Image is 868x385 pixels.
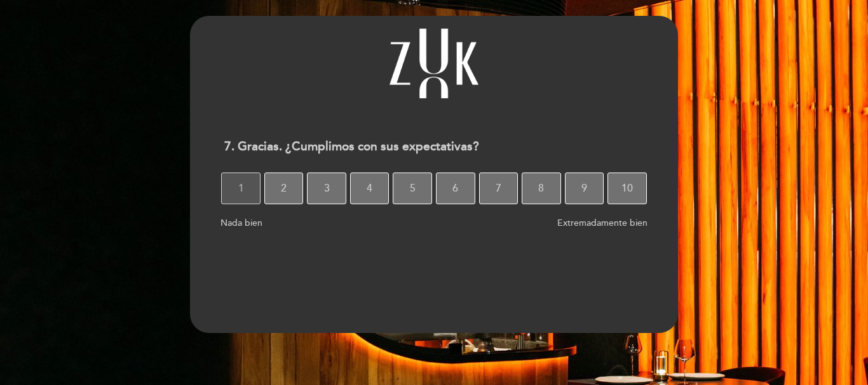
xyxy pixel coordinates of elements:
span: 9 [581,171,587,206]
img: header_1752776996.png [390,29,478,98]
button: 6 [436,173,475,204]
div: 7. Gracias. ¿Cumplimos con sus expectativas? [214,131,653,162]
span: 3 [324,171,330,206]
span: 5 [410,171,416,206]
button: 2 [264,173,304,204]
span: 8 [538,171,544,206]
span: Nada bien [220,218,262,228]
button: 1 [221,173,261,204]
span: 2 [281,171,287,206]
button: 4 [350,173,390,204]
span: 6 [452,171,458,206]
span: 1 [238,171,244,206]
button: 9 [565,173,604,204]
span: 7 [496,171,501,206]
button: 5 [393,173,432,204]
button: 10 [607,173,647,204]
button: 3 [307,173,346,204]
button: 7 [479,173,519,204]
button: 8 [522,173,561,204]
span: 10 [621,171,633,206]
span: 4 [367,171,372,206]
span: Extremadamente bien [557,218,648,228]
